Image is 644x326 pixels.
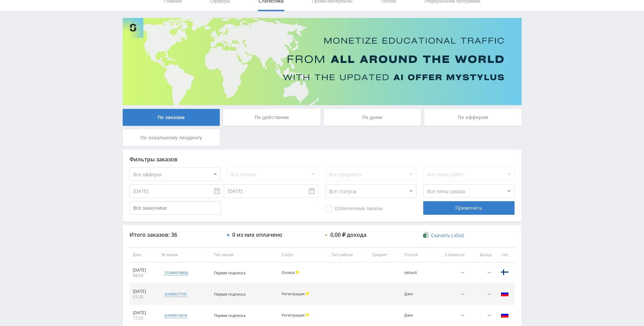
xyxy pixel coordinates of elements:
[325,205,383,212] span: Оплаченные заказы
[423,232,464,239] a: Скачать (.xlsx)
[282,291,305,296] span: Регистрация
[165,270,188,276] div: std#9518906
[468,262,494,284] td: —
[430,262,468,284] td: —
[324,109,421,126] div: По дням
[404,313,427,318] div: Дзен
[211,247,278,262] th: Тип заказа
[328,247,368,262] th: Тип работы
[223,109,320,126] div: По действиям
[501,268,509,276] img: fin.png
[123,18,522,105] img: Banner
[129,232,221,238] div: Итого заказов: 36
[133,294,155,300] div: 05:30
[129,247,159,262] th: Дата
[330,232,366,238] div: 0,00 ₽ дохода
[501,311,509,319] img: rus.png
[133,267,155,273] div: [DATE]
[430,284,468,305] td: —
[368,247,401,262] th: Предмет
[296,271,299,274] span: Холд
[158,247,211,262] th: № заказа
[278,247,328,262] th: Статус
[129,156,515,162] div: Фильтры заказов
[123,109,220,126] div: По заказам
[129,201,221,215] input: Все заказчики
[423,232,429,238] img: xlsx
[165,313,187,318] div: kai#9514318
[282,312,305,318] span: Регистрация
[468,284,494,305] td: —
[133,310,155,316] div: [DATE]
[495,247,515,262] th: Гео
[214,313,245,318] span: Первая подписка
[133,289,155,294] div: [DATE]
[401,247,430,262] th: Потоки
[306,313,309,317] span: Холд
[430,247,468,262] th: Стоимость
[133,316,155,321] div: 17:30
[123,129,220,146] div: По локальному лендингу
[423,201,515,215] div: Применить
[404,271,427,275] div: default
[306,292,309,295] span: Холд
[282,270,295,275] span: Оплата
[214,270,245,275] span: Первая подписка
[468,247,494,262] th: Доход
[404,292,427,296] div: Дзен
[133,273,155,278] div: 08:03
[214,292,245,297] span: Первая подписка
[501,289,509,298] img: rus.png
[431,233,464,238] span: Скачать (.xlsx)
[232,232,282,238] div: 0 из них оплачено
[165,292,187,297] div: kai#9517741
[424,109,522,126] div: По офферам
